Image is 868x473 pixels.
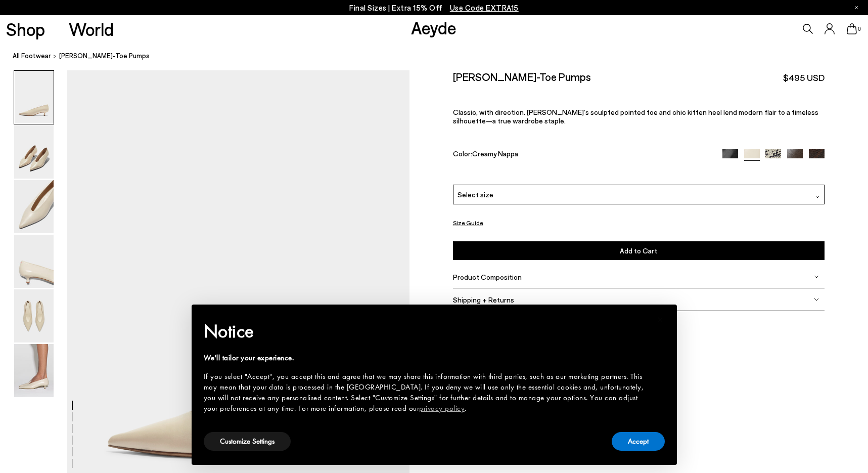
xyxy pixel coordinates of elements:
img: Clara Pointed-Toe Pumps - Image 2 [14,125,54,179]
div: Color: [453,149,710,161]
a: 0 [847,23,857,34]
p: Final Sizes | Extra 15% Off [349,2,519,14]
img: Clara Pointed-Toe Pumps - Image 6 [14,344,54,397]
button: Customize Settings [204,432,291,451]
span: 0 [857,26,862,32]
button: Size Guide [453,217,483,229]
button: Accept [612,432,665,451]
a: All Footwear [13,51,51,61]
img: Clara Pointed-Toe Pumps - Image 3 [14,180,54,233]
span: Add to Cart [620,246,657,255]
span: Navigate to /collections/ss25-final-sizes [450,3,519,12]
a: Aeyde [411,17,456,38]
a: World [69,20,114,38]
div: If you select "Accept", you accept this and agree that we may share this information with third p... [204,371,649,414]
span: Select size [458,189,493,200]
div: We'll tailor your experience. [204,353,649,363]
span: [PERSON_NAME]-Toe Pumps [59,51,150,61]
button: Add to Cart [453,241,825,260]
img: svg%3E [815,194,820,199]
img: svg%3E [814,274,819,279]
img: Clara Pointed-Toe Pumps - Image 4 [14,235,54,288]
img: Clara Pointed-Toe Pumps - Image 5 [14,289,54,342]
h2: Notice [204,318,649,345]
p: Classic, with direction. [PERSON_NAME]’s sculpted pointed toe and chic kitten heel lend modern fl... [453,108,825,125]
nav: breadcrumb [13,42,868,70]
img: Clara Pointed-Toe Pumps - Image 1 [14,71,54,124]
span: × [657,312,664,327]
span: Creamy Nappa [472,149,518,158]
img: svg%3E [814,297,819,302]
span: $495 USD [783,71,825,84]
button: Close this notice [649,308,673,332]
span: Shipping + Returns [453,295,514,304]
span: Product Composition [453,273,522,281]
a: privacy policy [419,403,465,413]
h2: [PERSON_NAME]-Toe Pumps [453,70,591,83]
a: Shop [6,20,45,38]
